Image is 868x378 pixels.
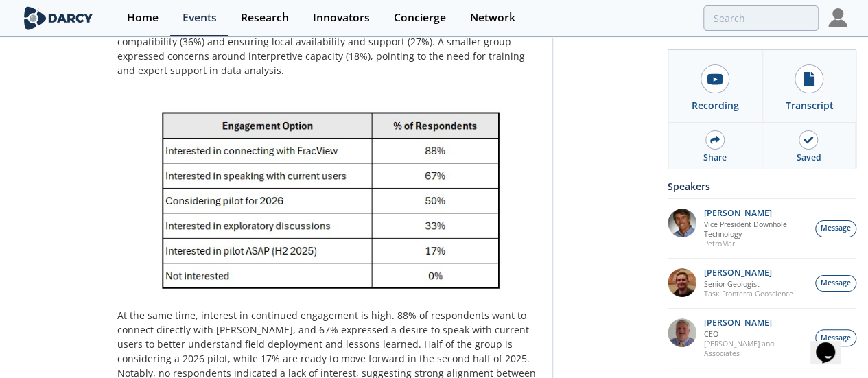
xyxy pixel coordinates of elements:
img: Profile [828,8,847,27]
p: [PERSON_NAME] and Associates [704,339,808,358]
img: logo-wide.svg [21,6,96,30]
div: Transcript [785,98,833,113]
div: Saved [796,152,821,164]
input: Advanced Search [703,5,819,31]
div: Recording [692,98,739,113]
p: PetroMar [704,239,808,248]
img: Image [117,87,543,298]
img: e9bf75e4-30ec-4788-bb7b-e7c84c871285 [668,209,696,237]
div: Research [241,12,289,23]
iframe: chat widget [810,323,854,364]
button: Message [815,275,856,292]
p: [PERSON_NAME] [704,268,793,278]
p: [PERSON_NAME] [704,318,808,328]
p: Senior Geologist [704,279,793,289]
div: Share [703,152,727,164]
div: Concierge [394,12,446,23]
img: 449652e4-f3de-40e9-91a8-71a7e4db83ec [668,318,696,347]
span: Message [821,223,851,234]
span: Message [821,278,851,289]
div: Speakers [668,174,856,198]
img: 5c2085ee-ed68-4e84-8f22-3cc0b2ad5724 [668,268,696,297]
div: Home [127,12,159,23]
button: Message [815,220,856,237]
p: CEO [704,329,808,339]
p: [PERSON_NAME] [704,209,808,218]
p: Vice President Downhole Technology [704,220,808,239]
a: Recording [668,50,762,122]
div: Events [183,12,217,23]
a: Transcript [762,50,856,122]
p: Task Fronterra Geoscience [704,289,793,298]
div: Innovators [313,12,370,23]
div: Network [470,12,515,23]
